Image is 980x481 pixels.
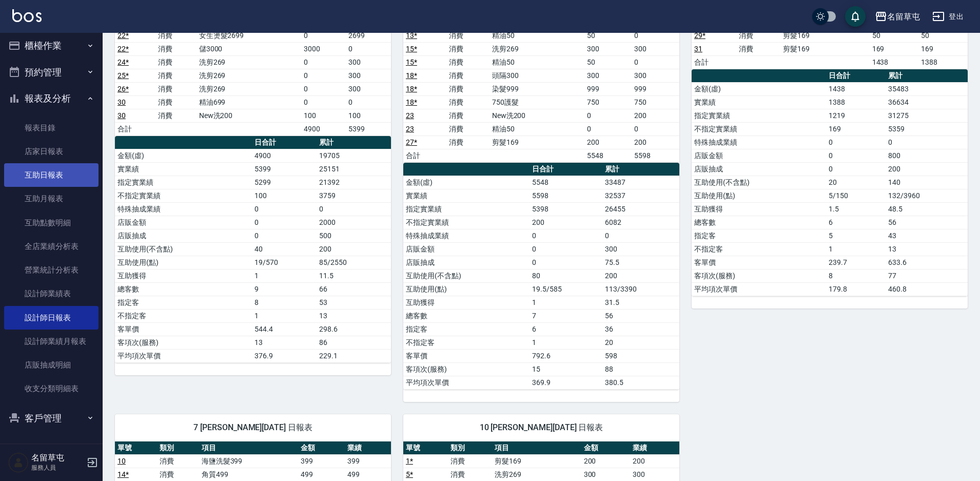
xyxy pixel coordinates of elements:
[845,6,866,27] button: save
[4,405,99,432] button: 客戶管理
[446,42,489,55] td: 消費
[446,29,489,42] td: 消費
[584,122,632,136] td: 0
[530,256,602,269] td: 0
[826,176,886,189] td: 20
[886,162,968,176] td: 200
[4,163,99,187] a: 互助日報表
[252,136,317,149] th: 日合計
[4,306,99,330] a: 設計師日報表
[632,42,679,55] td: 300
[870,42,919,55] td: 169
[826,95,886,109] td: 1388
[530,202,602,216] td: 5398
[115,202,252,216] td: 特殊抽成業績
[317,136,391,149] th: 累計
[826,69,886,83] th: 日合計
[602,349,679,362] td: 598
[602,322,679,336] td: 36
[530,309,602,322] td: 7
[530,376,602,389] td: 369.9
[403,376,530,389] td: 平均項次單價
[448,468,493,481] td: 消費
[692,162,826,176] td: 店販抽成
[692,69,968,296] table: a dense table
[602,336,679,349] td: 20
[886,109,968,122] td: 31275
[197,42,301,55] td: 儲3000
[826,82,886,95] td: 1438
[4,258,99,282] a: 營業統計分析表
[632,149,679,162] td: 5598
[692,269,826,282] td: 客項次(服務)
[584,136,632,149] td: 200
[115,176,252,189] td: 指定實業績
[403,362,530,376] td: 客項次(服務)
[928,7,968,26] button: 登出
[826,282,886,296] td: 179.8
[694,45,702,53] a: 31
[403,163,679,390] table: a dense table
[918,42,968,55] td: 169
[632,109,679,122] td: 200
[584,69,632,82] td: 300
[252,242,317,256] td: 40
[199,441,299,455] th: 項目
[8,452,29,473] img: Person
[692,256,826,269] td: 客單價
[692,176,826,189] td: 互助使用(不含點)
[446,136,489,149] td: 消費
[489,42,584,55] td: 洗剪269
[602,362,679,376] td: 88
[403,336,530,349] td: 不指定客
[346,95,391,109] td: 0
[692,242,826,256] td: 不指定客
[117,111,126,120] a: 30
[630,454,679,468] td: 200
[632,136,679,149] td: 200
[301,29,346,42] td: 0
[317,216,391,229] td: 2000
[157,468,199,481] td: 消費
[4,377,99,400] a: 收支分類明細表
[301,122,346,136] td: 4900
[252,229,317,242] td: 0
[918,29,968,42] td: 50
[870,55,919,69] td: 1438
[886,229,968,242] td: 43
[826,256,886,269] td: 239.7
[530,322,602,336] td: 6
[4,116,99,140] a: 報表目錄
[530,336,602,349] td: 1
[692,282,826,296] td: 平均項次單價
[826,202,886,216] td: 1.5
[4,59,99,86] button: 預約管理
[584,55,632,69] td: 50
[252,189,317,202] td: 100
[446,55,489,69] td: 消費
[602,282,679,296] td: 113/3390
[602,216,679,229] td: 6082
[403,229,530,242] td: 特殊抽成業績
[115,282,252,296] td: 總客數
[826,269,886,282] td: 8
[826,216,886,229] td: 6
[115,136,391,363] table: a dense table
[403,216,530,229] td: 不指定實業績
[584,29,632,42] td: 50
[692,229,826,242] td: 指定客
[530,242,602,256] td: 0
[155,42,196,55] td: 消費
[581,454,631,468] td: 200
[115,189,252,202] td: 不指定實業績
[692,189,826,202] td: 互助使用(點)
[602,309,679,322] td: 56
[826,149,886,162] td: 0
[871,6,924,27] button: 名留草屯
[489,82,584,95] td: 染髮999
[692,149,826,162] td: 店販金額
[886,122,968,136] td: 5359
[530,163,602,176] th: 日合計
[403,349,530,362] td: 客單價
[826,122,886,136] td: 169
